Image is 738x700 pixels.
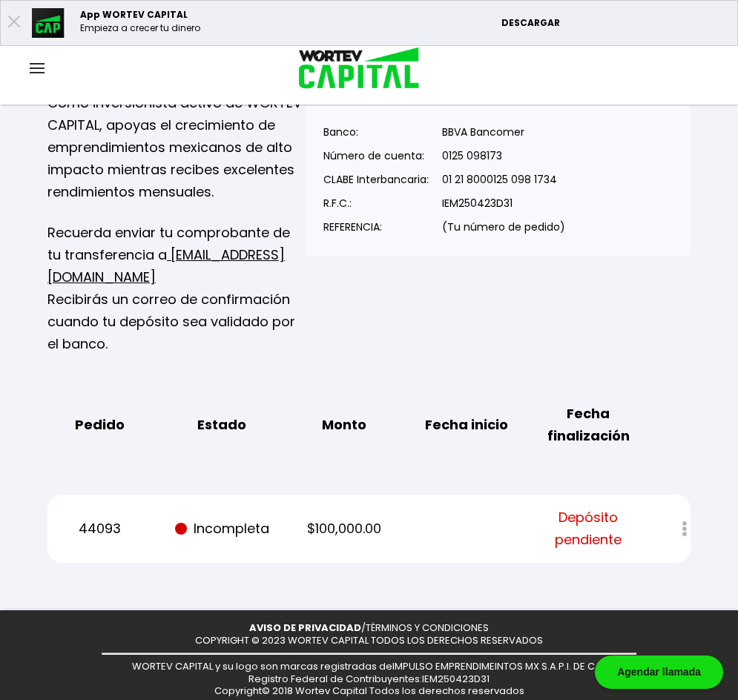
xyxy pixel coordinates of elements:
[75,414,125,436] b: Pedido
[366,621,489,635] a: TÉRMINOS Y CONDICIONES
[248,672,490,686] span: Registro Federal de Contribuyentes: IEM250423D31
[442,145,565,167] p: 0125 098173
[537,506,640,551] span: Depósito pendiente
[48,518,151,540] p: 44093
[595,656,723,689] div: Agendar llamada
[425,414,508,436] b: Fecha inicio
[32,8,65,38] img: appicon
[323,216,429,238] p: REFERENCIA:
[442,121,565,143] p: BBVA Bancomer
[323,121,429,143] p: Banco:
[47,92,305,203] p: Como inversionista activo de WORTEV CAPITAL, apoyas el crecimiento de emprendimientos mexicanos d...
[132,659,606,673] span: WORTEV CAPITAL y su logo son marcas registradas de IMPULSO EMPRENDIMEINTOS MX S.A.P.I. DE C.V.
[47,222,305,355] p: Recuerda enviar tu comprobante de tu transferencia a Recibirás un correo de confirmación cuando t...
[442,168,565,191] p: 01 21 8000125 098 1734
[80,8,200,22] p: App WORTEV CAPITAL
[283,45,425,93] img: logo_wortev_capital
[323,145,429,167] p: Número de cuenta:
[80,22,200,35] p: Empieza a crecer tu dinero
[292,518,395,540] p: $100,000.00
[501,16,730,30] p: DESCARGAR
[323,168,429,191] p: CLABE Interbancaria:
[197,414,246,436] b: Estado
[195,635,543,647] p: COPYRIGHT © 2023 WORTEV CAPITAL TODOS LOS DERECHOS RESERVADOS
[442,192,565,214] p: IEM250423D31
[171,518,274,540] p: Incompleta
[30,63,45,73] img: hamburguer-menu2
[214,684,524,698] span: Copyright© 2018 Wortev Capital Todos los derechos reservados
[249,621,361,635] a: AVISO DE PRIVACIDAD
[442,216,565,238] p: (Tu número de pedido)
[537,403,640,447] b: Fecha finalización
[323,192,429,214] p: R.F.C.:
[249,622,489,635] p: /
[322,414,366,436] b: Monto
